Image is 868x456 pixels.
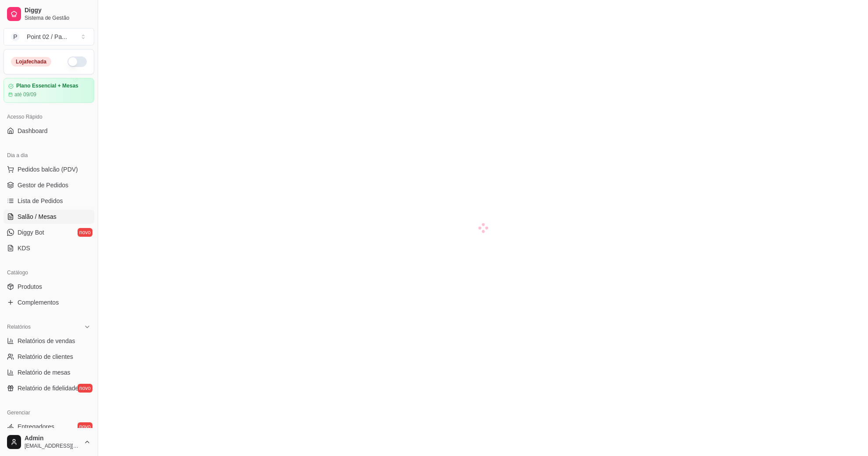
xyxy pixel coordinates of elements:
[14,91,36,98] article: até 09/09
[4,241,94,255] a: KDS
[18,384,78,393] span: Relatório de fidelidade
[18,244,30,253] span: KDS
[27,32,67,41] div: Point 02 / Pa ...
[16,83,78,89] article: Plano Essencial + Mesas
[4,431,94,452] button: Admin[EMAIL_ADDRESS][DOMAIN_NAME]
[4,28,94,46] button: Select a team
[4,78,94,103] a: Plano Essencial + Mesasaté 09/09
[4,110,94,124] div: Acesso Rápido
[4,365,94,379] a: Relatório de mesas
[18,337,75,345] span: Relatórios de vendas
[18,298,59,307] span: Complementos
[4,280,94,294] a: Produtos
[25,14,91,21] span: Sistema de Gestão
[4,406,94,420] div: Gerenciar
[4,266,94,280] div: Catálogo
[18,228,44,237] span: Diggy Bot
[4,148,94,162] div: Dia a dia
[18,282,42,291] span: Produtos
[4,124,94,138] a: Dashboard
[25,7,91,14] span: Diggy
[18,422,54,431] span: Entregadores
[4,334,94,348] a: Relatórios de vendas
[4,225,94,239] a: Diggy Botnovo
[11,32,20,41] span: P
[67,56,87,67] button: Alterar Status
[18,126,48,135] span: Dashboard
[18,352,73,361] span: Relatório de clientes
[4,295,94,309] a: Complementos
[18,368,71,377] span: Relatório de mesas
[18,196,63,205] span: Lista de Pedidos
[25,435,80,442] span: Admin
[4,4,94,25] a: DiggySistema de Gestão
[4,210,94,224] a: Salão / Mesas
[18,165,78,174] span: Pedidos balcão (PDV)
[7,323,31,330] span: Relatórios
[4,381,94,395] a: Relatório de fidelidadenovo
[4,194,94,208] a: Lista de Pedidos
[4,162,94,176] button: Pedidos balcão (PDV)
[4,178,94,192] a: Gestor de Pedidos
[11,57,51,67] div: Loja fechada
[4,420,94,434] a: Entregadoresnovo
[18,181,68,189] span: Gestor de Pedidos
[4,350,94,364] a: Relatório de clientes
[25,442,80,449] span: [EMAIL_ADDRESS][DOMAIN_NAME]
[18,212,57,221] span: Salão / Mesas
